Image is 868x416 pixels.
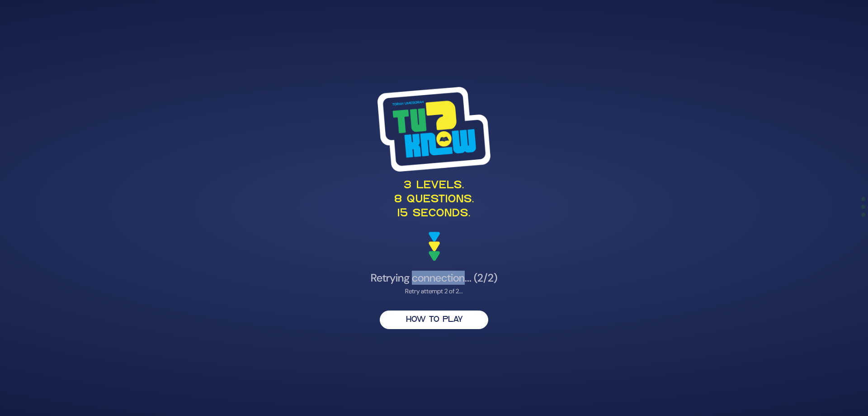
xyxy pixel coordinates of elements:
[213,272,655,285] h4: Retrying connection... (2/2)
[429,232,440,261] img: decoration arrows
[213,287,655,296] div: Retry attempt 2 of 2...
[380,311,488,329] button: HOW TO PLAY
[213,179,655,221] p: 3 levels. 8 questions. 15 seconds.
[377,87,491,171] img: Tournament Logo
